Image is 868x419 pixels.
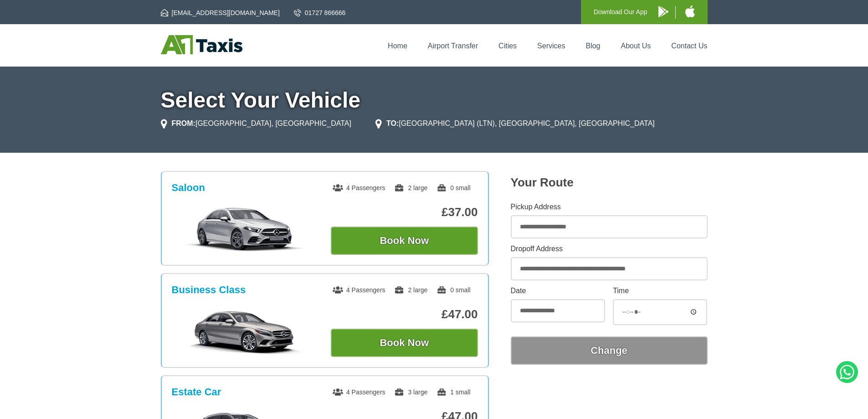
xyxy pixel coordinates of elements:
[511,176,708,190] h2: Your Route
[511,203,708,211] label: Pickup Address
[586,42,600,50] a: Blog
[172,386,221,398] h3: Estate Car
[537,42,565,50] a: Services
[511,287,605,295] label: Date
[161,89,708,111] h1: Select Your Vehicle
[394,388,427,396] span: 3 large
[161,118,351,129] li: [GEOGRAPHIC_DATA], [GEOGRAPHIC_DATA]
[498,42,517,50] a: Cities
[161,8,280,17] a: [EMAIL_ADDRESS][DOMAIN_NAME]
[172,284,246,296] h3: Business Class
[394,184,427,191] span: 2 large
[172,182,205,194] h3: Saloon
[331,329,478,357] button: Book Now
[161,35,242,54] img: A1 Taxis St Albans LTD
[594,6,647,18] p: Download Our App
[333,388,385,396] span: 4 Passengers
[658,6,668,17] img: A1 Taxis Android App
[511,245,708,253] label: Dropoff Address
[331,307,478,321] p: £47.00
[375,118,655,129] li: [GEOGRAPHIC_DATA] (LTN), [GEOGRAPHIC_DATA], [GEOGRAPHIC_DATA]
[176,309,313,354] img: Business Class
[294,8,346,17] a: 01727 866666
[176,207,313,252] img: Saloon
[437,388,470,396] span: 1 small
[333,286,385,294] span: 4 Passengers
[172,119,195,127] strong: FROM:
[621,42,651,50] a: About Us
[428,42,478,50] a: Airport Transfer
[613,287,707,295] label: Time
[511,336,708,365] button: Change
[685,5,695,17] img: A1 Taxis iPhone App
[388,42,407,50] a: Home
[671,42,707,50] a: Contact Us
[331,205,478,219] p: £37.00
[437,184,470,191] span: 0 small
[386,119,399,127] strong: TO:
[437,286,470,294] span: 0 small
[333,184,385,191] span: 4 Passengers
[394,286,427,294] span: 2 large
[331,227,478,255] button: Book Now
